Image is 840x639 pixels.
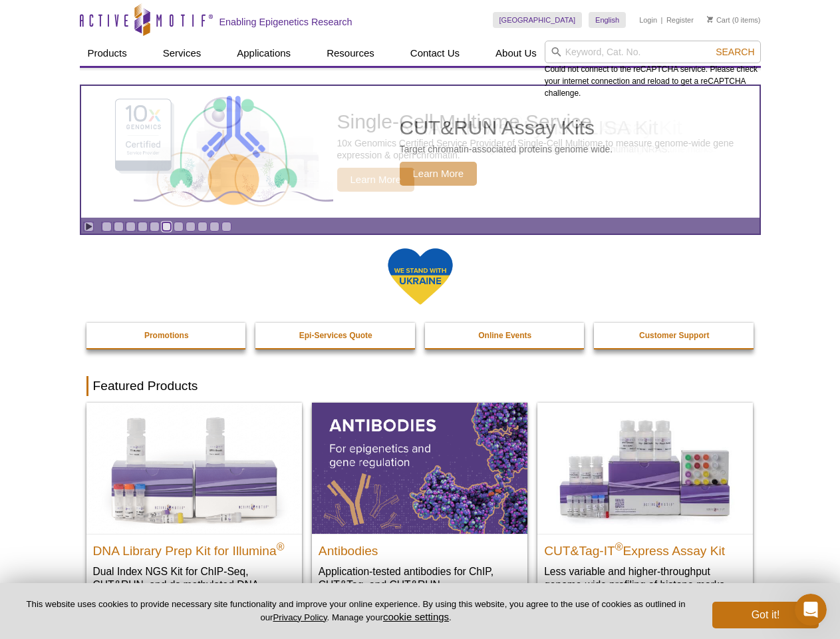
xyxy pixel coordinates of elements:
a: Login [639,15,657,25]
a: Go to slide 3 [126,222,136,232]
img: CUT&Tag-IT® Express Assay Kit [537,403,753,533]
p: This website uses cookies to provide necessary site functionality and improve your online experie... [21,598,690,624]
a: Resources [319,41,382,66]
button: cookie settings [383,611,449,622]
a: Register [666,15,694,25]
a: Applications [229,41,299,66]
h2: DNA Library Prep Kit for Illumina [93,538,295,558]
a: English [589,12,626,28]
a: DNA Library Prep Kit for Illumina DNA Library Prep Kit for Illumina® Dual Index NGS Kit for ChIP-... [86,403,302,618]
button: Search [712,46,758,58]
img: DNA Library Prep Kit for Illumina [86,403,302,533]
strong: Customer Support [639,331,709,340]
span: Learn More [400,162,478,186]
a: Customer Support [594,323,755,348]
a: Contact Us [402,41,468,66]
a: Privacy Policy [273,612,327,622]
h2: CUT&Tag-IT Express Assay Kit [544,538,746,558]
p: Dual Index NGS Kit for ChIP-Seq, CUT&RUN, and ds methylated DNA assays. [93,564,295,605]
a: Go to slide 11 [221,222,231,232]
strong: Promotions [144,331,189,340]
a: Go to slide 7 [174,222,184,232]
p: Less variable and higher-throughput genome-wide profiling of histone marks​. [544,564,746,592]
a: Products [80,41,135,66]
span: Search [716,47,754,57]
h2: Featured Products [86,376,754,396]
img: Your Cart [707,16,713,23]
img: CUT&RUN Assay Kits [134,91,333,213]
a: Go to slide 5 [150,222,160,232]
strong: Epi-Services Quote [299,331,372,340]
article: CUT&RUN Assay Kits [81,86,760,218]
a: Toggle autoplay [84,222,94,232]
a: About Us [488,41,545,66]
iframe: Intercom live chat [795,594,827,626]
h2: CUT&RUN Assay Kits [400,118,613,138]
a: Services [155,41,210,66]
sup: ® [277,540,285,552]
a: Go to slide 8 [186,222,196,232]
a: Promotions [86,323,247,348]
a: Cart [707,15,730,25]
li: (0 items) [707,12,761,28]
div: Could not connect to the reCAPTCHA service. Please check your internet connection and reload to g... [545,41,761,99]
li: | [661,12,663,28]
strong: Online Events [478,331,531,340]
h2: Enabling Epigenetics Research [219,16,352,28]
a: Go to slide 10 [210,222,219,232]
input: Keyword, Cat. No. [545,41,761,63]
a: CUT&RUN Assay Kits CUT&RUN Assay Kits Target chromatin-associated proteins genome wide. Learn More [81,86,760,218]
a: All Antibodies Antibodies Application-tested antibodies for ChIP, CUT&Tag, and CUT&RUN. [312,403,527,604]
a: Go to slide 9 [198,222,208,232]
p: Application-tested antibodies for ChIP, CUT&Tag, and CUT&RUN. [319,564,521,592]
img: All Antibodies [312,403,527,533]
a: Epi-Services Quote [255,323,416,348]
a: CUT&Tag-IT® Express Assay Kit CUT&Tag-IT®Express Assay Kit Less variable and higher-throughput ge... [537,403,753,604]
button: Got it! [712,602,819,628]
a: Go to slide 4 [138,222,148,232]
a: Go to slide 1 [102,222,112,232]
a: Online Events [425,323,586,348]
a: Go to slide 6 [162,222,172,232]
p: Target chromatin-associated proteins genome wide. [400,143,613,155]
a: Go to slide 2 [114,222,124,232]
a: [GEOGRAPHIC_DATA] [493,12,583,28]
img: We Stand With Ukraine [387,247,454,306]
h2: Antibodies [319,538,521,558]
sup: ® [615,540,623,552]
